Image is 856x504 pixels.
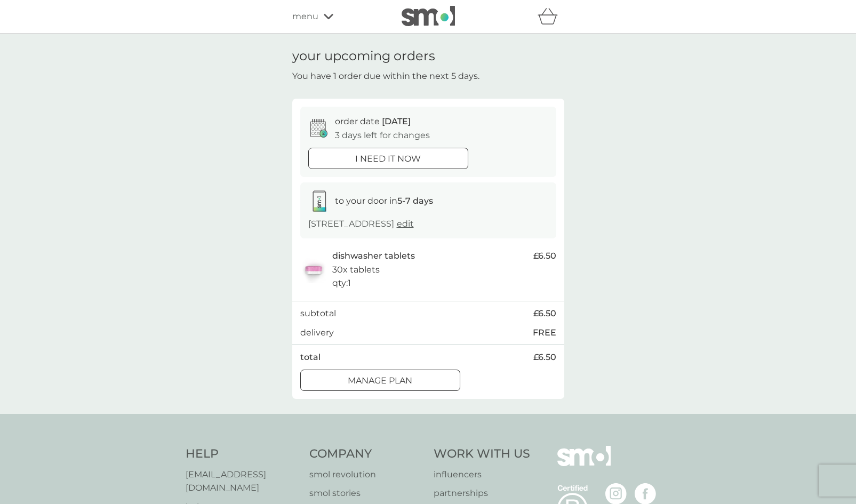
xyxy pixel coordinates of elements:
h1: your upcoming orders [292,49,435,64]
p: 30x tablets [332,263,380,277]
a: [EMAIL_ADDRESS][DOMAIN_NAME] [186,468,299,495]
span: £6.50 [533,249,556,263]
p: Manage plan [348,374,412,388]
a: influencers [434,468,530,482]
p: 3 days left for changes [335,129,430,142]
strong: 5-7 days [397,196,433,206]
img: smol [557,446,611,482]
img: smol [402,6,455,26]
p: FREE [533,326,556,340]
a: partnerships [434,486,530,500]
p: qty : 1 [332,276,351,290]
p: [STREET_ADDRESS] [308,217,414,231]
h4: Help [186,446,299,462]
p: total [300,350,321,364]
a: edit [397,219,414,229]
button: i need it now [308,148,468,169]
span: £6.50 [533,350,556,364]
div: basket [538,6,564,27]
a: smol stories [309,486,423,500]
p: i need it now [355,152,421,166]
a: smol revolution [309,468,423,482]
p: dishwasher tablets [332,249,415,263]
span: menu [292,10,318,23]
button: Manage plan [300,370,460,391]
p: delivery [300,326,334,340]
span: [DATE] [382,116,411,126]
p: You have 1 order due within the next 5 days. [292,69,479,83]
h4: Work With Us [434,446,530,462]
span: £6.50 [533,307,556,321]
p: subtotal [300,307,336,321]
h4: Company [309,446,423,462]
p: order date [335,115,411,129]
span: to your door in [335,196,433,206]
